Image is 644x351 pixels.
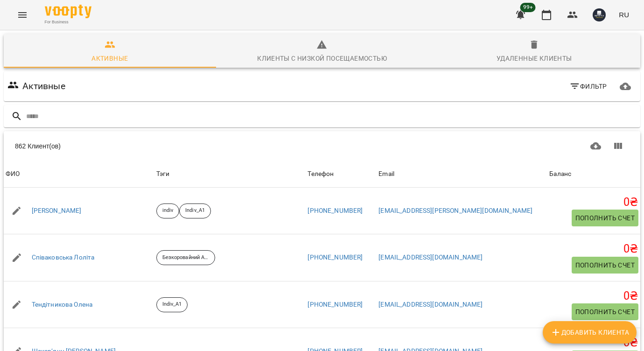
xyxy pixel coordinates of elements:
[185,207,205,215] p: Indiv_A1
[572,257,639,274] button: Пополнить счет
[569,81,607,92] span: Фильтр
[566,78,611,95] button: Фильтр
[91,53,128,64] div: Активные
[156,204,180,218] div: indiv
[549,168,638,180] span: Баланс
[585,135,607,157] button: Загрузить в CSV
[308,168,375,180] span: Телефон
[308,253,363,261] a: [PHONE_NUMBER]
[45,5,91,18] img: Voopty Logo
[32,253,95,262] a: Співаковська Лоліта
[549,168,571,180] div: Sort
[308,207,363,214] a: [PHONE_NUMBER]
[619,10,629,20] span: RU
[378,168,394,180] div: Sort
[6,168,153,180] span: ФИО
[162,301,182,309] p: Indiv_A1
[308,301,363,308] a: [PHONE_NUMBER]
[22,79,65,93] h6: Активные
[549,195,638,210] h5: 0 ₴
[6,168,20,180] div: Sort
[575,306,635,317] span: Пополнить счет
[550,327,629,338] span: Добавить клиента
[549,289,638,303] h5: 0 ₴
[45,19,91,25] span: For Business
[572,210,639,226] button: Пополнить счет
[549,168,571,180] div: Баланс
[378,253,483,261] a: [EMAIL_ADDRESS][DOMAIN_NAME]
[378,168,394,180] div: Email
[11,4,34,26] button: Menu
[378,168,546,180] span: Email
[607,135,629,157] button: Показать колонки
[572,303,639,320] button: Пополнить счет
[15,141,322,151] div: 862 Клиент(ов)
[378,301,483,308] a: [EMAIL_ADDRESS][DOMAIN_NAME]
[162,254,209,262] p: Безкоровайний А2 ВТ_ЧТ 19_30
[549,336,638,350] h5: 0 ₴
[520,3,536,12] span: 99+
[179,204,211,218] div: Indiv_A1
[543,321,637,344] button: Добавить клиента
[593,8,606,21] img: e7cd9ba82654fddca2813040462380a1.JPG
[308,168,334,180] div: Телефон
[575,260,635,271] span: Пополнить счет
[549,242,638,256] h5: 0 ₴
[615,6,633,23] button: RU
[156,297,188,312] div: Indiv_A1
[32,206,82,216] a: [PERSON_NAME]
[257,53,387,64] div: Клиенты с низкой посещаемостью
[308,168,334,180] div: Sort
[497,53,572,64] div: Удаленные клиенты
[6,168,20,180] div: ФИО
[162,207,174,215] p: indiv
[32,300,93,309] a: Тендітникова Олена
[156,168,304,180] div: Тэги
[4,131,640,161] div: Table Toolbar
[156,250,215,265] div: Безкоровайний А2 ВТ_ЧТ 19_30
[378,207,532,214] a: [EMAIL_ADDRESS][PERSON_NAME][DOMAIN_NAME]
[575,212,635,224] span: Пополнить счет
